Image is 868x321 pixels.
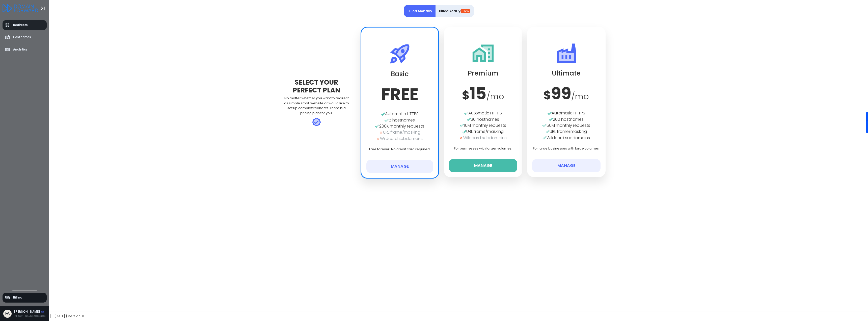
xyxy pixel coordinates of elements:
[366,147,433,152] p: Free forever! No credit card required.
[3,20,47,30] a: Redirects
[532,110,601,116] div: Automatic HTTPS
[3,32,47,42] a: Hostnames
[532,146,601,151] p: For large businesses with large volumes.
[460,9,470,13] span: -15%
[486,91,504,102] span: / mo
[38,4,48,13] button: Toggle Aside
[366,70,433,78] h2: Basic
[280,79,353,94] div: Select Your Perfect Plan
[404,5,436,17] button: Billed Monthly
[449,159,518,172] button: Manage
[366,160,433,173] button: Manage
[3,5,38,11] a: Logo
[13,23,28,27] span: Redirects
[366,85,433,104] h3: FREE
[366,111,433,117] div: Automatic HTTPS
[366,117,433,123] div: 5 hostnames
[3,310,12,318] img: Avatar
[532,116,601,122] div: 200 hostnames
[449,122,518,129] div: 10M monthly requests
[13,47,28,52] span: Analytics
[449,116,518,122] div: 30 hostnames
[571,91,589,102] span: / mo
[13,35,31,39] span: Hostnames
[532,135,601,141] div: Wildcard subdomains
[280,96,353,115] div: No matter whether you want to redirect as simple small website or would like to set up complex re...
[14,310,45,314] div: [PERSON_NAME]
[462,87,470,103] span: $
[13,295,22,300] span: Billing
[532,159,601,172] button: Manage
[436,5,474,17] button: Billed Yearly-15%
[20,314,87,318] span: Copyright © [DATE] - [DATE] | Version 1.0.0
[532,122,601,129] div: 50M monthly requests
[449,69,518,77] h2: Premium
[544,87,551,103] span: $
[3,293,47,303] a: Billing
[449,110,518,116] div: Automatic HTTPS
[449,135,518,141] div: Wildcard subdomains
[449,146,518,151] p: For businesses with larger volumes.
[532,84,601,104] h3: 99
[366,136,433,142] div: Wildcard subdomains
[532,69,601,77] h2: Ultimate
[532,129,601,135] div: URL frame/masking
[14,314,45,318] div: [PERSON_NAME] Associates
[366,129,433,135] div: URL frame/masking
[449,129,518,135] div: URL frame/masking
[366,123,433,129] div: 200K monthly requests
[449,84,518,104] h3: 15
[3,45,47,55] a: Analytics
